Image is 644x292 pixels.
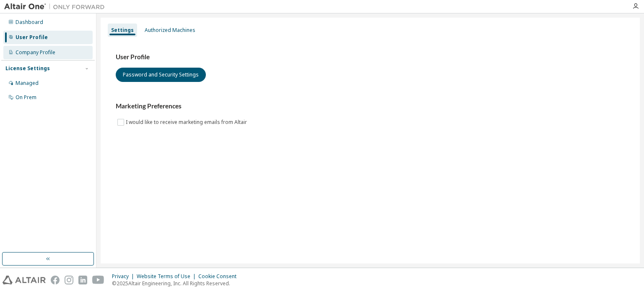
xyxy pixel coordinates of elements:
[112,280,241,287] p: © 2025 Altair Engineering, Inc. All Rights Reserved.
[111,27,134,34] div: Settings
[51,276,60,284] img: facebook.svg
[4,3,109,11] img: Altair One
[16,94,36,101] div: On Prem
[137,273,198,280] div: Website Terms of Use
[92,276,104,284] img: youtube.svg
[145,27,195,34] div: Authorized Machines
[198,273,241,280] div: Cookie Consent
[16,34,48,41] div: User Profile
[65,276,73,284] img: instagram.svg
[112,273,137,280] div: Privacy
[16,80,39,87] div: Managed
[3,276,46,284] img: altair_logo.svg
[126,117,249,127] label: I would like to receive marketing emails from Altair
[116,53,625,61] h3: User Profile
[5,65,50,72] div: License Settings
[16,19,43,26] div: Dashboard
[116,102,625,110] h3: Marketing Preferences
[78,276,87,284] img: linkedin.svg
[116,68,206,82] button: Password and Security Settings
[16,49,55,56] div: Company Profile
